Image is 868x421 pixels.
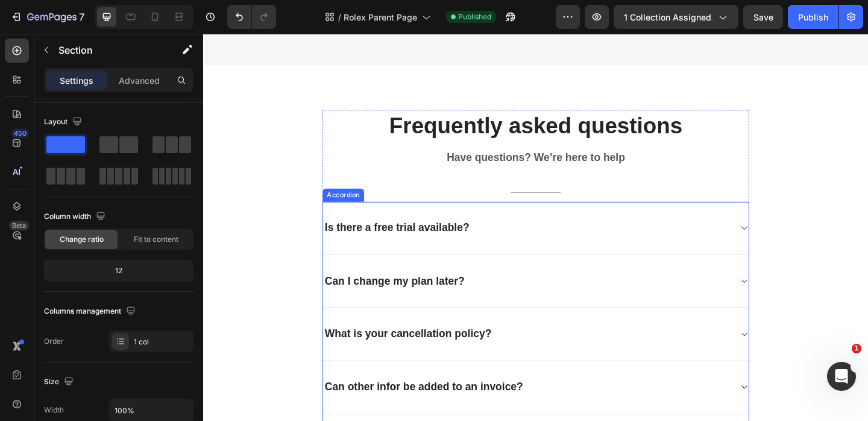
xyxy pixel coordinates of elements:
span: Rolex Parent Page [344,11,417,24]
div: 12 [46,262,191,279]
div: Size [44,374,76,390]
p: Advanced [119,74,160,87]
div: 1 col [134,337,190,347]
button: 7 [5,5,90,29]
p: 7 [79,10,84,24]
div: Column width [44,209,108,225]
div: Columns management [44,303,138,320]
div: 450 [11,128,29,138]
div: Publish [798,11,828,24]
button: Save [743,5,783,29]
span: Fit to content [134,234,178,245]
div: Beta [9,221,29,230]
p: Settings [60,74,93,87]
div: Can other infor be added to an invoice? [130,375,350,394]
div: Width [44,405,64,416]
span: 1 collection assigned [624,11,711,24]
button: Publish [788,5,838,29]
span: Save [753,12,773,22]
p: Section [58,43,157,57]
span: 1 [852,344,861,353]
input: Auto [110,399,193,421]
iframe: Intercom live chat [827,362,856,391]
span: Published [458,11,491,22]
iframe: Design area [203,34,868,421]
button: 1 collection assigned [614,5,738,29]
div: Undo/Redo [227,5,276,29]
div: Order [44,336,64,347]
div: Layout [44,114,84,130]
span: Change ratio [60,234,104,245]
div: Accordion [132,170,172,181]
span: / [338,11,341,24]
